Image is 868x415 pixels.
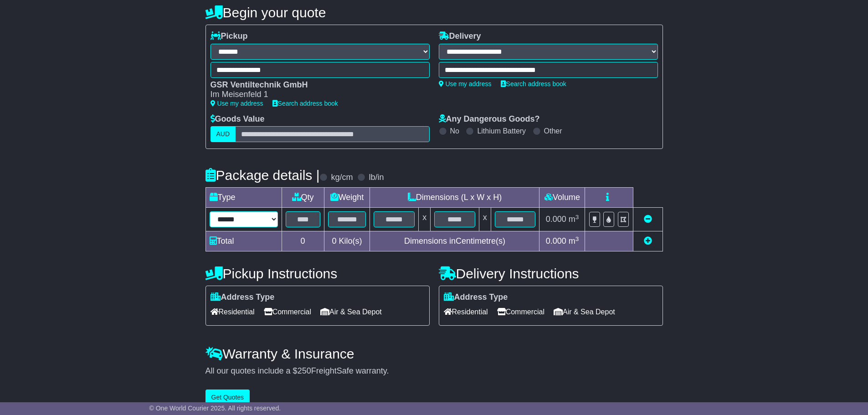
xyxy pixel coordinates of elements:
label: AUD [211,126,236,142]
span: Residential [444,305,488,319]
td: Type [205,188,282,208]
h4: Warranty & Insurance [205,346,663,361]
div: GSR Ventiltechnik GmbH [211,80,421,90]
div: All our quotes include a $ FreightSafe warranty. [205,366,663,376]
td: 0 [282,231,324,251]
a: Use my address [211,100,263,107]
td: Volume [539,188,585,208]
sup: 3 [575,236,579,242]
h4: Delivery Instructions [439,266,663,281]
sup: 3 [575,214,579,220]
button: Get Quotes [205,389,250,405]
h4: Package details | [205,168,320,183]
span: Commercial [497,305,544,319]
a: Search address book [272,100,338,107]
span: 250 [298,366,311,375]
a: Use my address [439,80,492,87]
a: Remove this item [644,215,652,224]
label: Address Type [211,292,275,302]
label: Delivery [439,31,481,41]
span: Air & Sea Depot [320,305,382,319]
label: No [450,127,459,135]
td: x [479,208,491,231]
td: Dimensions (L x W x H) [370,188,539,208]
td: Weight [324,188,370,208]
div: Im Meisenfeld 1 [211,90,421,100]
label: Pickup [211,31,248,41]
span: 0 [332,236,336,246]
label: lb/in [369,173,384,183]
label: Goods Value [211,114,265,124]
span: © One World Courier 2025. All rights reserved. [149,405,281,412]
span: 0.000 [546,236,566,246]
a: Search address book [501,80,566,87]
span: Residential [211,305,255,319]
td: Total [205,231,282,251]
a: Add new item [644,236,652,246]
td: Dimensions in Centimetre(s) [370,231,539,251]
span: m [569,236,579,246]
td: x [419,208,431,231]
h4: Pickup Instructions [205,266,430,281]
td: Qty [282,188,324,208]
label: Other [544,127,562,135]
label: kg/cm [331,173,353,183]
label: Lithium Battery [477,127,526,135]
h4: Begin your quote [205,5,663,20]
label: Address Type [444,292,508,302]
td: Kilo(s) [324,231,370,251]
span: 0.000 [546,215,566,224]
label: Any Dangerous Goods? [439,114,540,124]
span: m [569,215,579,224]
span: Commercial [264,305,311,319]
span: Air & Sea Depot [554,305,615,319]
